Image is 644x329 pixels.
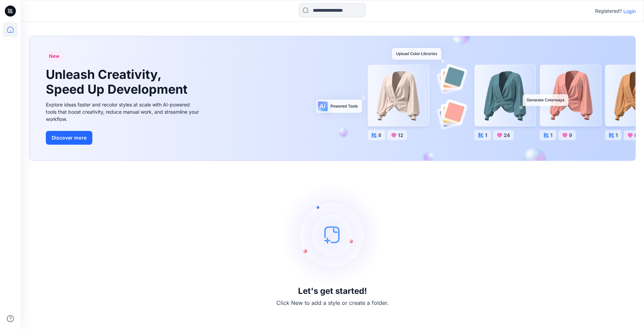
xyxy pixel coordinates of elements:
[49,52,60,60] span: New
[595,7,622,15] p: Registered?
[46,101,201,123] div: Explore ideas faster and recolor styles at scale with AI-powered tools that boost creativity, red...
[276,299,389,307] p: Click New to add a style or create a folder.
[46,67,191,97] h1: Unleash Creativity, Speed Up Development
[46,131,201,145] a: Discover more
[281,183,384,286] img: empty-state-image.svg
[298,286,367,296] h3: Let's get started!
[46,131,92,145] button: Discover more
[623,8,636,15] p: Login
